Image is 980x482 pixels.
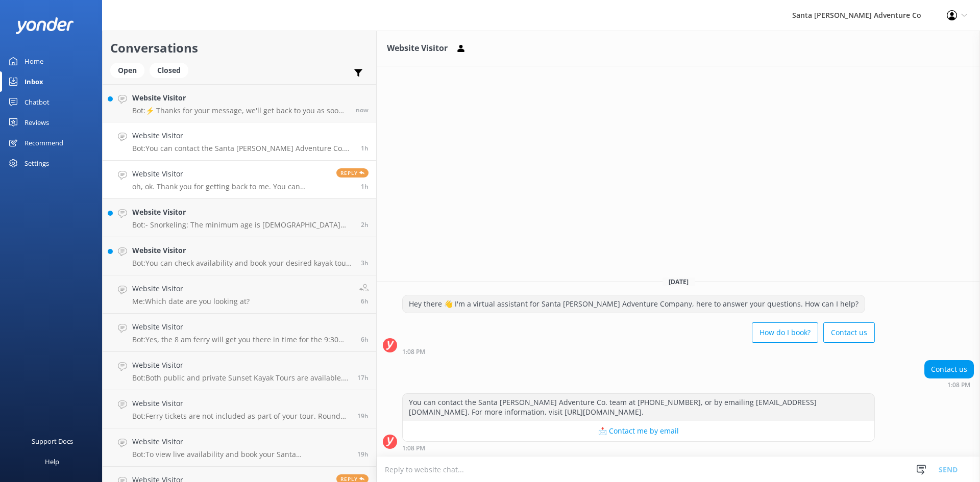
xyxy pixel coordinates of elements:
h3: Website Visitor [387,42,448,55]
p: oh, ok. Thank you for getting back to me. You can disregard the email that I sent. Have a great r... [132,182,329,191]
a: Website Visitoroh, ok. Thank you for getting back to me. You can disregard the email that I sent.... [103,161,376,199]
h4: Website Visitor [132,130,353,141]
span: Oct 09 2025 02:44pm (UTC -07:00) America/Tijuana [356,106,369,114]
h4: Website Visitor [132,168,329,180]
h4: Website Visitor [132,360,350,371]
div: Oct 09 2025 01:08pm (UTC -07:00) America/Tijuana [402,348,875,355]
span: Oct 09 2025 08:30am (UTC -07:00) America/Tijuana [361,297,369,306]
div: Home [24,51,43,71]
h4: Website Visitor [132,283,250,294]
span: Oct 08 2025 07:25pm (UTC -07:00) America/Tijuana [357,412,369,420]
a: Website VisitorBot:Both public and private Sunset Kayak Tours are available. You can check availa... [103,352,376,390]
strong: 1:08 PM [402,349,425,355]
div: Contact us [925,361,973,378]
span: Oct 08 2025 09:24pm (UTC -07:00) America/Tijuana [357,373,369,382]
span: Oct 09 2025 01:08pm (UTC -07:00) America/Tijuana [361,144,369,153]
a: Website VisitorBot:You can contact the Santa [PERSON_NAME] Adventure Co. team at [PHONE_NUMBER], ... [103,122,376,161]
div: Oct 09 2025 01:08pm (UTC -07:00) America/Tijuana [924,381,974,388]
div: Inbox [24,71,43,92]
p: Bot: You can contact the Santa [PERSON_NAME] Adventure Co. team at [PHONE_NUMBER], or by emailing... [132,144,353,153]
p: Bot: - Snorkeling: The minimum age is [DEMOGRAPHIC_DATA] years old. - For the Snorkel & Kayak Tou... [132,220,353,230]
span: Oct 09 2025 12:57pm (UTC -07:00) America/Tijuana [361,182,369,191]
p: Bot: You can check availability and book your desired kayak tour online. Please visit [URL][DOMAI... [132,259,353,268]
div: Open [110,63,144,78]
h4: Website Visitor [132,321,353,333]
div: Oct 09 2025 01:08pm (UTC -07:00) America/Tijuana [402,444,875,451]
a: Website VisitorBot:Ferry tickets are not included as part of your tour. Round trip day tickets to... [103,390,376,428]
div: You can contact the Santa [PERSON_NAME] Adventure Co. team at [PHONE_NUMBER], or by emailing [EMA... [403,394,874,421]
span: Oct 09 2025 11:26am (UTC -07:00) America/Tijuana [361,259,369,267]
h2: Conversations [110,38,369,58]
span: Oct 09 2025 07:53am (UTC -07:00) America/Tijuana [361,335,369,344]
a: Website VisitorBot:To view live availability and book your Santa [PERSON_NAME] Adventure tour, pl... [103,428,376,467]
span: Oct 08 2025 07:01pm (UTC -07:00) America/Tijuana [357,450,369,459]
h4: Website Visitor [132,92,348,104]
h4: Website Visitor [132,207,353,218]
span: Oct 09 2025 11:44am (UTC -07:00) America/Tijuana [361,220,369,229]
p: Bot: ⚡ Thanks for your message, we'll get back to you as soon as we can. You're also welcome to k... [132,106,348,115]
a: Closed [150,64,193,75]
p: Bot: Ferry tickets are not included as part of your tour. Round trip day tickets to Scorpion [GEO... [132,412,350,421]
h4: Website Visitor [132,398,350,409]
a: Website VisitorBot:⚡ Thanks for your message, we'll get back to you as soon as we can. You're als... [103,84,376,122]
div: Settings [24,153,49,173]
button: 📩 Contact me by email [403,421,874,441]
p: Me: Which date are you looking at? [132,297,250,306]
p: Bot: To view live availability and book your Santa [PERSON_NAME] Adventure tour, please visit [UR... [132,450,350,459]
a: Website VisitorBot:- Snorkeling: The minimum age is [DEMOGRAPHIC_DATA] years old. - For the Snork... [103,199,376,237]
strong: 1:08 PM [947,382,970,388]
div: Closed [150,63,188,78]
button: Contact us [823,322,875,343]
button: How do I book? [752,322,818,343]
div: Recommend [24,133,63,153]
strong: 1:08 PM [402,445,425,451]
p: Bot: Both public and private Sunset Kayak Tours are available. You can check availability and boo... [132,373,350,383]
a: Website VisitorBot:You can check availability and book your desired kayak tour online. Please vis... [103,237,376,275]
h4: Website Visitor [132,436,350,447]
div: Support Docs [32,431,73,451]
div: Chatbot [24,92,50,112]
img: yonder-white-logo.png [15,17,74,34]
div: Reviews [24,112,49,133]
a: Open [110,64,150,75]
span: [DATE] [663,277,695,286]
h4: Website Visitor [132,245,353,256]
a: Website VisitorBot:Yes, the 8 am ferry will get you there in time for the 9:30 tour. You must ens... [103,314,376,352]
span: Reply [336,168,369,177]
div: Help [45,451,59,472]
p: Bot: Yes, the 8 am ferry will get you there in time for the 9:30 tour. You must ensure that your ... [132,335,353,344]
div: Hey there 👋 I'm a virtual assistant for Santa [PERSON_NAME] Adventure Company, here to answer you... [403,295,865,313]
a: Website VisitorMe:Which date are you looking at?6h [103,275,376,314]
